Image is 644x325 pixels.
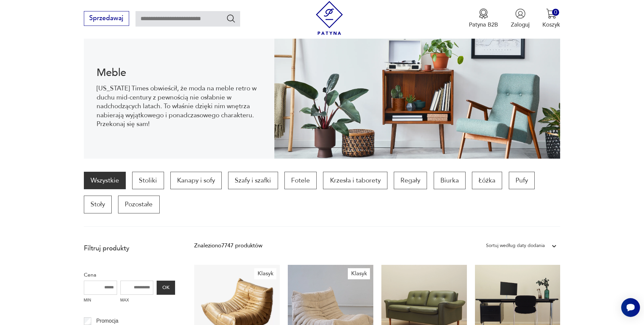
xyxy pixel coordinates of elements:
[546,8,556,19] img: Ikona koszyka
[478,8,489,19] img: Ikona medalu
[323,172,387,189] a: Krzesła i taborety
[469,8,498,29] button: Patyna B2B
[542,8,560,29] button: 0Koszyk
[511,21,530,29] p: Zaloguj
[486,241,545,250] div: Sortuj według daty dodania
[226,13,236,23] button: Szukaj
[84,11,129,26] button: Sprzedawaj
[194,241,262,250] div: Znaleziono 7747 produktów
[120,295,154,307] label: MAX
[97,68,262,78] h1: Meble
[157,281,175,295] button: OK
[228,172,278,189] a: Szafy i szafki
[469,8,498,29] a: Ikona medaluPatyna B2B
[509,172,535,189] a: Pufy
[118,196,159,213] a: Pozostałe
[469,21,498,29] p: Patyna B2B
[132,172,164,189] a: Stoliki
[284,172,317,189] a: Fotele
[313,1,346,35] img: Patyna - sklep z meblami i dekoracjami vintage
[84,244,175,253] p: Filtruj produkty
[621,298,640,317] iframe: Smartsupp widget button
[472,172,502,189] a: Łóżka
[552,9,559,16] div: 0
[84,172,126,189] a: Wszystkie
[97,84,262,128] p: [US_STATE] Times obwieścił, że moda na meble retro w duchu mid-century z pewnością nie osłabnie w...
[84,196,112,213] a: Stoły
[274,38,560,159] img: Meble
[84,271,175,279] p: Cena
[170,172,222,189] a: Kanapy i sofy
[84,16,129,22] a: Sprzedawaj
[84,295,117,307] label: MIN
[394,172,427,189] a: Regały
[542,21,560,29] p: Koszyk
[434,172,466,189] a: Biurka
[511,8,530,29] button: Zaloguj
[515,8,526,19] img: Ikonka użytkownika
